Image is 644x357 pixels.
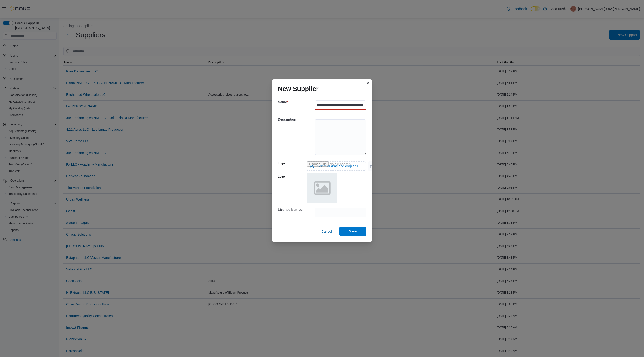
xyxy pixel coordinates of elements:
[278,115,314,124] h5: Description
[339,227,366,236] button: Save
[365,80,371,86] button: Closes this modal window
[307,161,366,171] input: Use aria labels when no actual label is in use
[278,161,285,165] label: Logo
[320,227,334,236] button: Cancel
[278,85,319,93] h1: New Supplier
[278,205,314,214] h5: License Number
[307,173,337,203] img: placeholder.png
[322,229,332,234] span: Cancel
[278,175,285,178] label: Logo
[349,229,357,234] span: Save
[278,97,314,107] h5: Name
